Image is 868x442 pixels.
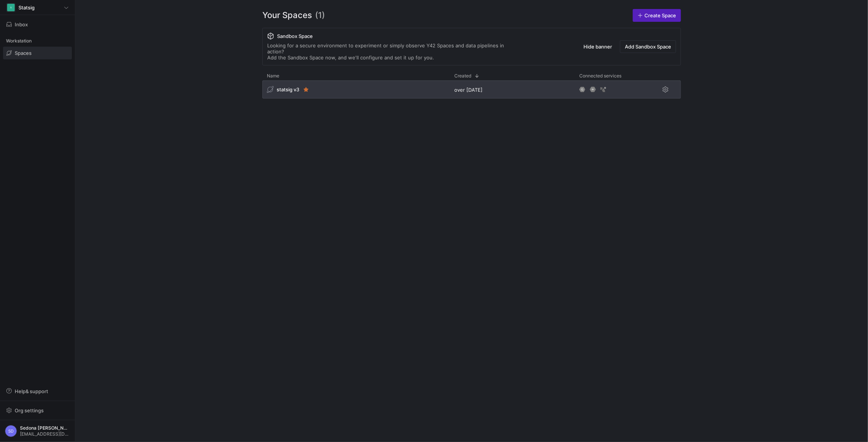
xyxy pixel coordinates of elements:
[262,9,312,22] span: Your Spaces
[454,87,483,93] span: over [DATE]
[3,423,72,439] button: SDSedona [PERSON_NAME][EMAIL_ADDRESS][DOMAIN_NAME]
[644,12,676,18] span: Create Space
[3,408,72,414] a: Org settings
[625,44,671,50] span: Add Sandbox Space
[3,18,72,31] button: Inbox
[5,425,17,437] div: SD
[15,50,32,56] span: Spaces
[20,425,70,431] span: Sedona [PERSON_NAME]
[579,40,617,53] button: Hide banner
[262,80,681,101] div: Press SPACE to select this row.
[454,73,471,79] span: Created
[3,47,72,59] a: Spaces
[315,9,325,22] span: (1)
[3,35,72,47] div: Workstation
[18,5,35,11] span: Statsig
[267,42,519,61] div: Looking for a secure environment to experiment or simply observe Y42 Spaces and data pipelines in...
[3,385,72,398] button: Help& support
[277,86,299,92] span: statsig v3
[15,407,44,413] span: Org settings
[15,21,28,27] span: Inbox
[267,73,279,79] span: Name
[633,9,681,22] a: Create Space
[7,4,15,11] div: S
[3,404,72,417] button: Org settings
[620,40,676,53] button: Add Sandbox Space
[20,431,70,437] span: [EMAIL_ADDRESS][DOMAIN_NAME]
[583,44,612,50] span: Hide banner
[15,388,48,394] span: Help & support
[579,73,621,79] span: Connected services
[277,33,313,39] span: Sandbox Space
